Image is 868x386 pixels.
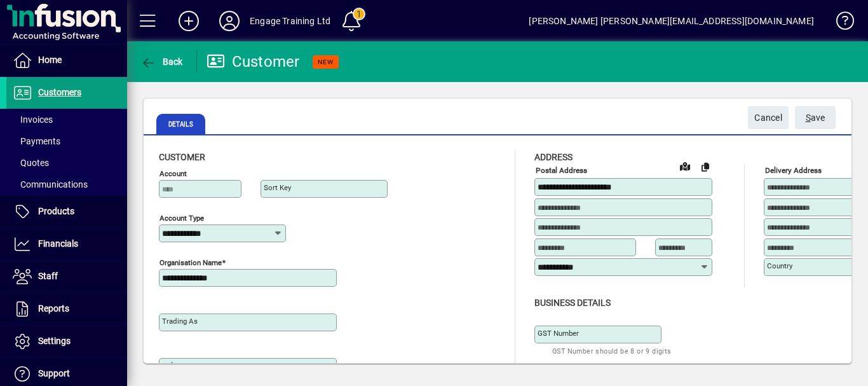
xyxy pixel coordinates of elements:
[13,179,88,190] span: Communications
[538,329,579,338] mat-label: GST Number
[6,174,127,195] a: Communications
[38,303,69,314] span: Reports
[806,113,811,123] span: S
[159,152,205,162] span: Customer
[6,228,127,260] a: Financials
[534,152,573,162] span: Address
[159,169,187,178] mat-label: Account
[209,10,250,32] button: Profile
[6,152,127,174] a: Quotes
[318,58,334,66] span: NEW
[6,196,127,228] a: Products
[38,238,78,249] span: Financials
[6,326,127,357] a: Settings
[38,55,62,65] span: Home
[38,271,58,281] span: Staff
[207,52,300,72] div: Customer
[156,114,205,134] span: Details
[264,183,291,192] mat-label: Sort key
[38,206,74,216] span: Products
[162,317,198,326] mat-label: Trading as
[795,106,836,129] button: Save
[38,87,81,97] span: Customers
[695,156,715,177] button: Copy to Delivery address
[38,368,70,378] span: Support
[13,136,60,146] span: Payments
[38,336,71,346] span: Settings
[140,57,183,67] span: Back
[159,214,204,223] mat-label: Account Type
[675,156,695,176] a: View on map
[250,11,330,31] div: Engage Training Ltd
[6,293,127,325] a: Reports
[767,261,792,270] mat-label: Country
[748,106,789,129] button: Cancel
[552,343,672,358] mat-hint: GST Number should be 8 or 9 digits
[13,114,53,125] span: Invoices
[162,361,197,370] mat-label: Deliver via
[534,298,611,308] span: Business details
[6,45,127,76] a: Home
[13,158,49,168] span: Quotes
[6,261,127,293] a: Staff
[754,107,782,128] span: Cancel
[127,50,197,73] app-page-header-button: Back
[159,258,222,267] mat-label: Organisation name
[827,3,852,44] a: Knowledge Base
[529,11,814,31] div: [PERSON_NAME] [PERSON_NAME][EMAIL_ADDRESS][DOMAIN_NAME]
[168,10,209,32] button: Add
[6,109,127,130] a: Invoices
[137,50,186,73] button: Back
[806,107,825,128] span: ave
[6,130,127,152] a: Payments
